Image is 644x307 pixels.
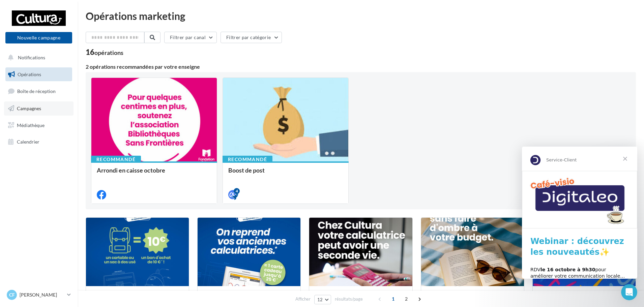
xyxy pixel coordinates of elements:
[401,294,412,304] span: 2
[97,167,211,180] div: Arrondi en caisse octobre
[314,295,331,304] button: 12
[8,120,107,140] div: RDV pour améliorer votre communication locale… et attirer plus de clients !
[4,51,71,65] button: Notifications
[228,167,343,180] div: Boost de post
[4,118,74,132] a: Médiathèque
[19,120,74,126] b: le 16 octobre à 9h30
[5,32,72,43] button: Nouvelle campagne
[86,64,636,69] div: 2 opérations recommandées par votre enseigne
[4,135,74,149] a: Calendrier
[18,71,41,77] span: Opérations
[4,101,74,116] a: Campagnes
[18,55,45,60] span: Notifications
[20,291,64,298] p: [PERSON_NAME]
[522,147,637,279] iframe: Intercom live chat message
[4,67,74,82] a: Opérations
[17,122,45,128] span: Médiathèque
[5,288,72,301] a: CF [PERSON_NAME]
[17,139,39,145] span: Calendrier
[164,32,217,43] button: Filtrer par canal
[86,11,636,21] div: Opérations marketing
[221,32,282,43] button: Filtrer par catégorie
[223,156,272,163] div: Recommandé
[91,156,141,163] div: Recommandé
[17,105,41,111] span: Campagnes
[4,84,74,98] a: Boîte de réception
[295,296,311,302] span: Afficher
[621,284,637,300] iframe: Intercom live chat
[17,88,56,94] span: Boîte de réception
[9,291,15,298] span: CF
[335,296,363,302] span: résultats/page
[317,297,323,302] span: 12
[94,50,123,56] div: opérations
[234,188,240,194] div: 4
[388,294,399,304] span: 1
[86,49,123,56] div: 16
